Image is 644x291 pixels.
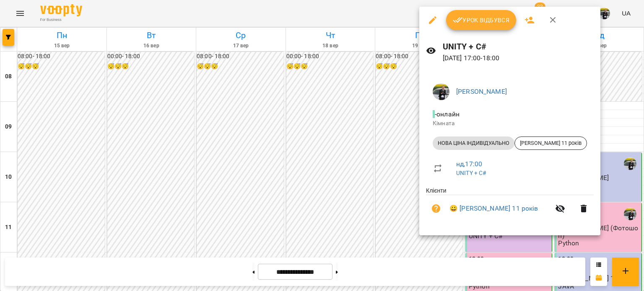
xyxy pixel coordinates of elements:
a: [PERSON_NAME] [456,88,507,95]
p: Кімната [433,119,587,128]
button: Візит ще не сплачено. Додати оплату? [426,198,446,219]
img: a92d573242819302f0c564e2a9a4b79e.jpg [433,83,449,100]
span: НОВА ЦІНА ІНДИВІДУАЛЬНО [433,139,514,147]
div: [PERSON_NAME] 11 років [514,136,587,150]
a: 😀 [PERSON_NAME] 11 років [449,203,538,214]
span: - онлайн [433,110,461,118]
span: Урок відбувся [453,15,510,25]
a: нд , 17:00 [456,160,482,168]
a: UNITY + C# [456,170,486,176]
ul: Клієнти [426,186,594,225]
button: Урок відбувся [446,10,517,30]
p: [DATE] 17:00 - 18:00 [443,53,594,63]
span: [PERSON_NAME] 11 років [515,139,587,147]
h6: UNITY + C# [443,40,594,53]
